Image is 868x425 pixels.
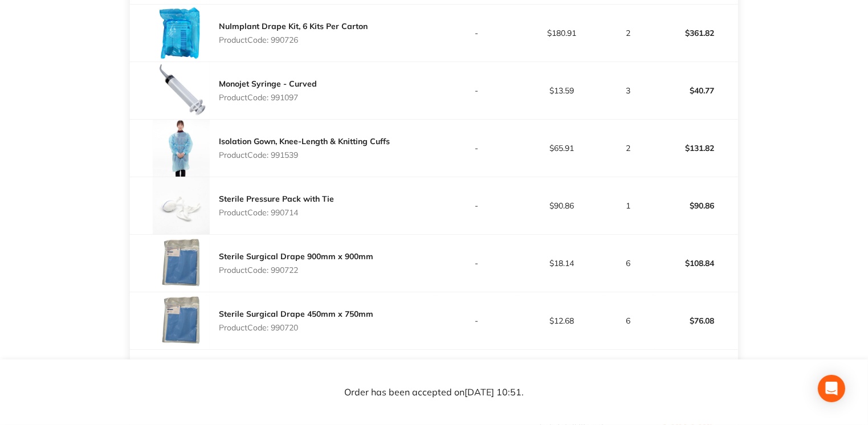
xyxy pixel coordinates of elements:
p: $65.91 [520,144,604,153]
p: $76.08 [653,307,737,334]
p: $18.14 [520,259,604,268]
p: 2 [605,28,652,38]
p: - [435,144,519,153]
a: Sterile Surgical Drape 900mm x 900mm [219,251,373,261]
p: - [435,86,519,95]
p: Product Code: 990726 [219,35,368,44]
a: Sterile Surgical Drape 450mm x 750mm [219,309,373,319]
img: d3c5anc1ZA [153,5,210,62]
p: $180.91 [520,28,604,38]
img: MmduYW92Yw [153,120,210,177]
p: 1 [605,201,652,210]
p: $108.84 [653,250,737,277]
p: $12.68 [520,316,604,325]
p: 6 [605,316,652,325]
img: cjJyNXh6YQ [153,62,210,119]
img: aHc3YnMzdQ [153,235,210,292]
p: Product Code: 990722 [219,265,373,275]
img: cm00NTgxZg [153,292,210,349]
p: - [435,28,519,38]
p: - [435,259,519,268]
p: - [435,316,519,325]
a: Isolation Gown, Knee-Length & Knitting Cuffs [219,136,390,146]
p: Product Code: 991097 [219,93,317,102]
p: $90.86 [520,201,604,210]
div: Open Intercom Messenger [818,375,845,402]
p: Product Code: 991539 [219,150,390,160]
p: 2 [605,144,652,153]
td: Message: - [130,350,434,384]
p: $361.82 [653,19,737,47]
p: Order has been accepted on [DATE] 10:51 . [344,387,524,398]
a: NuImplant Drape Kit, 6 Kits Per Carton [219,21,368,31]
p: $131.82 [653,134,737,162]
p: - [435,201,519,210]
p: Product Code: 990714 [219,208,334,217]
p: 6 [605,259,652,268]
p: Product Code: 990720 [219,323,373,332]
p: $90.86 [653,192,737,219]
p: 3 [605,86,652,95]
img: eTJsM2s0Yw [153,177,210,234]
a: Sterile Pressure Pack with Tie [219,194,334,204]
p: $13.59 [520,86,604,95]
p: $40.77 [653,77,737,104]
a: Monojet Syringe - Curved [219,79,317,89]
